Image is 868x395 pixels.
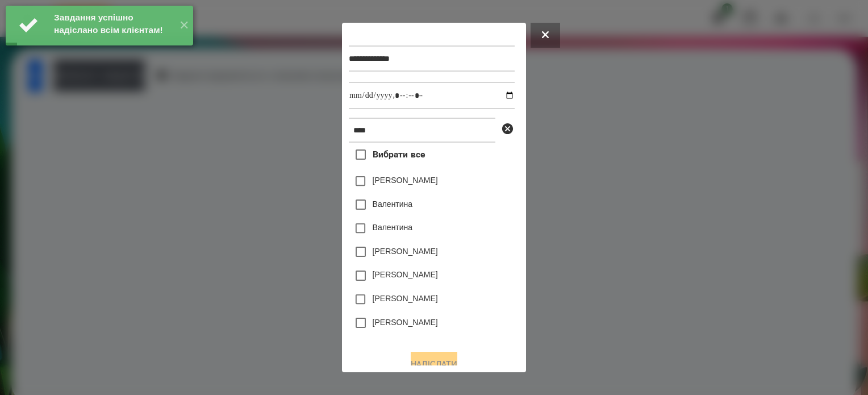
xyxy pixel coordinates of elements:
[411,352,457,377] button: Надіслати
[373,317,438,328] label: [PERSON_NAME]
[373,340,438,351] label: [PERSON_NAME]
[373,246,438,257] label: [PERSON_NAME]
[373,148,425,161] span: Вибрати все
[373,269,438,280] label: [PERSON_NAME]
[373,293,438,304] label: [PERSON_NAME]
[373,198,413,210] label: Валентина
[54,11,170,36] div: Завдання успішно надіслано всім клієнтам!
[373,222,413,233] label: Валентина
[373,174,438,186] label: [PERSON_NAME]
